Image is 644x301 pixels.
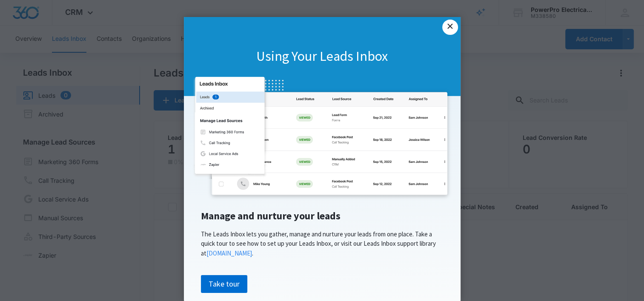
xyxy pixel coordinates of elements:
[201,275,247,293] a: Take tour
[201,230,436,257] span: The Leads Inbox lets you gather, manage and nurture your leads from one place. Take a quick tour ...
[442,20,458,35] a: Close modal
[201,209,341,222] span: Manage and nurture your leads
[184,48,461,65] h1: Using Your Leads Inbox
[206,249,252,257] a: [DOMAIN_NAME]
